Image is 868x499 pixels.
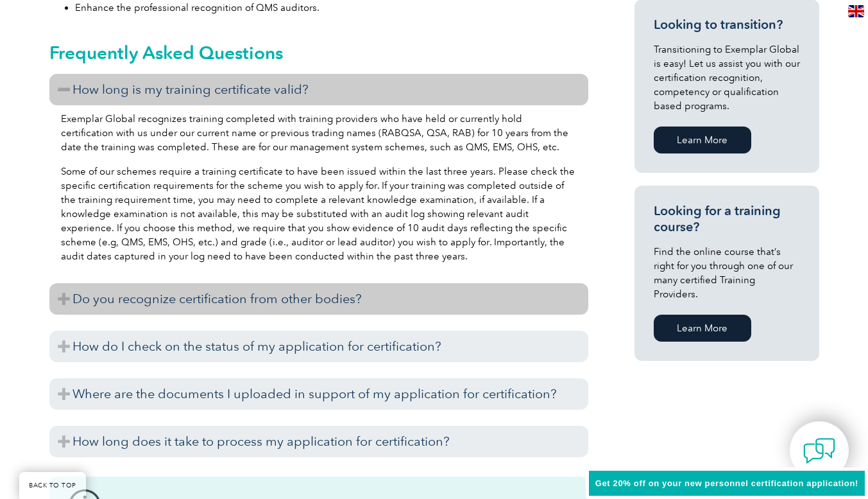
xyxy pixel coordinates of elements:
[654,315,751,342] a: Learn More
[848,5,864,17] img: en
[49,378,588,410] h3: Where are the documents I uploaded in support of my application for certification?
[49,74,588,105] h3: How long is my training certificate valid?
[75,1,588,15] li: Enhance the professional recognition of QMS auditors.
[595,478,858,488] span: Get 20% off on your new personnel certification application!
[654,127,751,153] a: Learn More
[654,245,800,301] p: Find the online course that’s right for you through one of our many certified Training Providers.
[19,472,86,499] a: BACK TO TOP
[803,435,835,467] img: contact-chat.png
[61,112,577,154] p: Exemplar Global recognizes training completed with training providers who have held or currently ...
[654,42,800,113] p: Transitioning to Exemplar Global is easy! Let us assist you with our certification recognition, c...
[49,426,588,457] h3: How long does it take to process my application for certification?
[49,42,588,63] h2: Frequently Asked Questions
[654,203,800,235] h3: Looking for a training course?
[61,164,577,263] p: Some of our schemes require a training certificate to have been issued within the last three year...
[49,331,588,362] h3: How do I check on the status of my application for certification?
[49,283,588,315] h3: Do you recognize certification from other bodies?
[654,17,800,33] h3: Looking to transition?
